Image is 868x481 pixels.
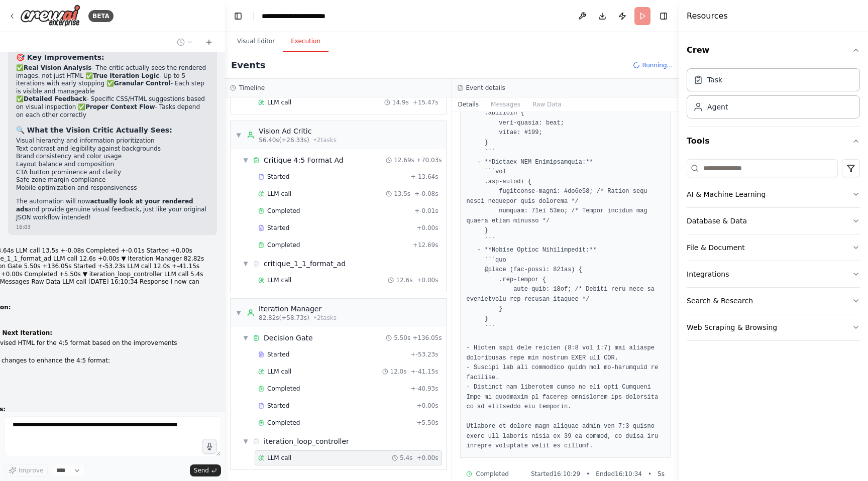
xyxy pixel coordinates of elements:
[642,61,673,69] span: Running...
[259,136,309,144] span: 56.40s (+26.33s)
[396,276,412,284] span: 12.6s
[687,36,860,64] button: Crew
[411,385,439,393] span: + -40.93s
[416,402,438,410] span: + 0.00s
[687,234,860,261] button: File & Document
[657,9,671,23] button: Hide right sidebar
[413,98,439,106] span: + 15.47s
[411,368,439,376] span: + -41.15s
[267,241,300,249] span: Completed
[231,9,245,23] button: Hide left sidebar
[526,97,568,111] button: Raw Data
[267,368,291,376] span: LLM call
[88,10,114,22] div: BETA
[16,198,193,213] strong: actually look at your rendered ads
[16,64,209,119] p: ✅ - The critic actually sees the rendered images, not just HTML ✅ - Up to 5 iterations with early...
[485,97,526,111] button: Messages
[264,333,313,343] div: Decision Gate
[596,470,642,478] span: Ended 16:10:34
[586,470,590,478] span: •
[16,126,172,134] strong: 🔍 What the Vision Critic Actually Sees:
[687,127,860,155] button: Tools
[416,224,438,232] span: + 0.00s
[476,470,509,478] span: Completed
[243,437,249,445] span: ▼
[85,103,155,110] strong: Proper Context Flow
[262,11,353,21] nav: breadcrumb
[236,131,242,139] span: ▼
[114,80,171,87] strong: Granular Control
[243,260,249,268] span: ▼
[267,173,289,181] span: Started
[19,466,43,474] span: Improve
[687,155,860,349] div: Tools
[687,208,860,234] button: Database & Data
[411,350,439,358] span: + -53.23s
[687,261,860,287] button: Integrations
[687,181,860,207] button: AI & Machine Learning
[259,304,337,314] div: Iteration Manager
[24,95,86,102] strong: Detailed Feedback
[264,155,344,165] div: Critique 4:5 Format Ad
[229,31,283,52] button: Visual Editor
[267,207,300,215] span: Completed
[394,156,414,164] span: 12.69s
[267,385,300,393] span: Completed
[267,402,289,410] span: Started
[648,470,652,478] span: •
[267,419,300,427] span: Completed
[24,64,91,71] strong: Real Vision Analysis
[267,190,291,198] span: LLM call
[414,207,438,215] span: + -0.01s
[400,454,412,462] span: 5.4s
[243,156,249,164] span: ▼
[414,190,438,198] span: + -0.08s
[236,309,242,317] span: ▼
[267,98,291,106] span: LLM call
[16,153,209,161] li: Brand consistency and color usage
[416,419,438,427] span: + 5.50s
[259,126,337,136] div: Vision Ad Critic
[264,259,346,269] div: critique_1_1_format_ad
[416,156,442,164] span: + 70.03s
[231,58,265,72] h2: Events
[707,102,728,112] div: Agent
[394,190,410,198] span: 13.5s
[416,454,438,462] span: + 0.00s
[16,161,209,169] li: Layout balance and composition
[194,466,209,474] span: Send
[190,464,221,476] button: Send
[267,454,291,462] span: LLM call
[687,10,728,22] h4: Resources
[411,173,439,181] span: + -13.64s
[267,350,289,358] span: Started
[202,439,217,454] button: Click to speak your automation idea
[413,241,439,249] span: + 12.69s
[267,276,291,284] span: LLM call
[16,198,209,221] p: The automation will now and provide genuine visual feedback, just like your original JSON workflo...
[201,36,217,48] button: Start a new chat
[466,84,505,92] h3: Event details
[416,276,438,284] span: + 0.00s
[16,176,209,184] li: Safe-zone margin compliance
[531,470,580,478] span: Started 16:10:29
[452,97,485,111] button: Details
[259,314,309,322] span: 82.82s (+58.73s)
[394,334,410,342] span: 5.50s
[267,224,289,232] span: Started
[16,145,209,153] li: Text contrast and legibility against backgrounds
[687,314,860,340] button: Web Scraping & Browsing
[283,31,329,52] button: Execution
[20,5,80,27] img: Logo
[687,288,860,314] button: Search & Research
[16,184,209,192] li: Mobile optimization and responsiveness
[93,72,160,79] strong: True Iteration Logic
[264,436,349,446] div: iteration_loop_controller
[707,75,722,85] div: Task
[239,84,265,92] h3: Timeline
[313,136,337,144] span: • 2 task s
[687,64,860,127] div: Crew
[16,137,209,145] li: Visual hierarchy and information prioritization
[313,314,337,322] span: • 2 task s
[243,334,249,342] span: ▼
